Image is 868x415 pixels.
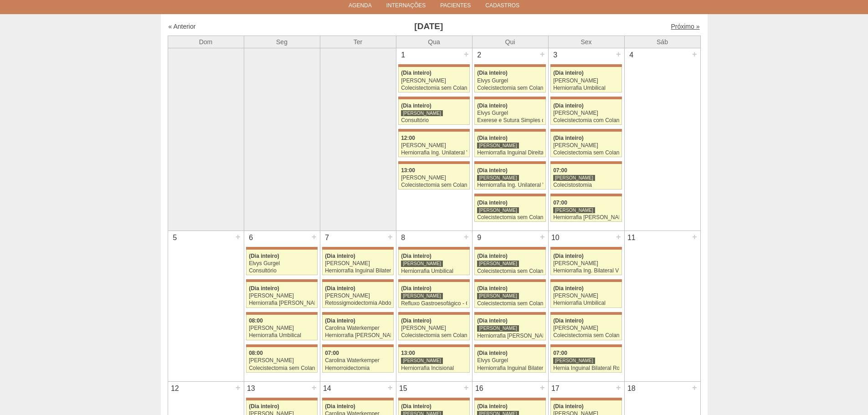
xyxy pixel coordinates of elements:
span: (Dia inteiro) [325,285,355,292]
div: Key: Maria Braido [550,344,621,347]
div: Key: Maria Braido [474,64,545,67]
div: + [310,231,318,243]
div: Key: Maria Braido [398,398,469,400]
span: (Dia inteiro) [553,102,584,109]
div: Herniorrafia Ing. Unilateral VL [401,150,467,156]
div: 14 [320,382,334,395]
div: + [691,382,699,394]
span: (Dia inteiro) [553,135,584,141]
div: [PERSON_NAME] [553,143,619,149]
a: (Dia inteiro) Carolina Waterkemper Herniorrafia [PERSON_NAME] [322,315,393,340]
div: [PERSON_NAME] [401,260,443,267]
div: 9 [473,231,487,245]
div: Herniorrafia [PERSON_NAME] [249,300,315,306]
th: Dom [168,36,244,48]
div: Colecistectomia sem Colangiografia VL [401,85,467,91]
div: [PERSON_NAME] [477,325,519,332]
div: [PERSON_NAME] [325,293,391,299]
div: Key: Maria Braido [474,247,545,250]
h3: [DATE] [296,20,561,33]
div: Carolina Waterkemper [325,325,391,331]
span: (Dia inteiro) [401,70,431,76]
div: + [539,231,546,243]
div: Elvys Gurgel [477,358,543,364]
a: « Anterior [169,23,196,30]
div: Key: Maria Braido [398,161,469,164]
a: Pacientes [440,2,471,11]
div: [PERSON_NAME] [477,174,519,181]
div: + [539,48,546,60]
span: (Dia inteiro) [401,318,431,324]
div: + [691,48,699,60]
span: (Dia inteiro) [401,403,431,410]
a: (Dia inteiro) Elvys Gurgel Consultório [246,250,317,275]
div: 4 [625,48,639,62]
div: Key: Maria Braido [322,312,393,315]
div: 13 [244,382,258,395]
div: [PERSON_NAME] [553,325,619,331]
span: (Dia inteiro) [477,253,508,259]
div: [PERSON_NAME] [553,293,619,299]
div: [PERSON_NAME] [477,292,519,299]
div: Colecistectomia sem Colangiografia VL [477,215,543,220]
span: (Dia inteiro) [325,318,355,324]
a: (Dia inteiro) [PERSON_NAME] Herniorrafia [PERSON_NAME] [246,282,317,307]
div: Herniorrafia [PERSON_NAME] [553,215,619,220]
div: Elvys Gurgel [477,78,543,84]
th: Sáb [624,36,700,48]
a: (Dia inteiro) [PERSON_NAME] Colecistectomia sem Colangiografia VL [474,282,545,307]
div: Key: Maria Braido [550,247,621,250]
span: 12:00 [401,135,415,141]
a: (Dia inteiro) [PERSON_NAME] Consultório [398,99,469,125]
div: Key: Maria Braido [550,64,621,67]
th: Sex [548,36,624,48]
div: + [462,48,470,60]
div: Colecistostomia [553,182,619,188]
div: Herniorrafia Inguinal Bilateral [325,268,391,274]
div: 12 [168,382,182,395]
span: 07:00 [325,350,339,356]
a: 12:00 [PERSON_NAME] Herniorrafia Ing. Unilateral VL [398,132,469,157]
div: Colecistectomia sem Colangiografia VL [249,365,315,371]
div: Herniorrafia Inguinal Bilateral [477,365,543,371]
div: 15 [396,382,411,395]
div: Key: Maria Braido [550,312,621,315]
div: [PERSON_NAME] [401,143,467,149]
div: Herniorrafia Incisional [401,365,467,371]
a: (Dia inteiro) [PERSON_NAME] Colecistectomia sem Colangiografia VL [398,67,469,92]
div: [PERSON_NAME] [249,358,315,364]
th: Seg [244,36,320,48]
div: Key: Maria Braido [398,279,469,282]
div: 1 [396,48,411,62]
div: Key: Maria Braido [398,97,469,99]
div: [PERSON_NAME] [553,357,595,364]
div: Herniorrafia [PERSON_NAME] [477,333,543,339]
div: 8 [396,231,411,245]
div: [PERSON_NAME] [325,261,391,266]
span: (Dia inteiro) [477,403,508,410]
a: (Dia inteiro) [PERSON_NAME] Herniorrafia Ing. Unilateral VL [474,164,545,190]
div: Key: Maria Braido [474,312,545,315]
a: (Dia inteiro) [PERSON_NAME] Herniorrafia Ing. Bilateral VL [550,250,621,275]
div: [PERSON_NAME] [401,357,443,364]
div: Herniorrafia Ing. Unilateral VL [477,182,543,188]
a: 08:00 [PERSON_NAME] Herniorrafia Umbilical [246,315,317,340]
a: (Dia inteiro) [PERSON_NAME] Colecistectomia sem Colangiografia VL [550,132,621,157]
div: + [234,382,242,394]
div: Colecistectomia sem Colangiografia VL [477,85,543,91]
a: (Dia inteiro) [PERSON_NAME] Herniorrafia Umbilical [398,250,469,275]
span: 13:00 [401,350,415,356]
div: Key: Maria Braido [322,344,393,347]
div: + [234,231,242,243]
div: Herniorrafia Umbilical [249,333,315,338]
div: Key: Maria Braido [550,194,621,196]
div: Colecistectomia sem Colangiografia VL [401,182,467,188]
a: 07:00 Carolina Waterkemper Hemorroidectomia [322,347,393,373]
span: 13:00 [401,167,415,174]
a: (Dia inteiro) [PERSON_NAME] Herniorrafia Inguinal Bilateral [322,250,393,275]
div: 7 [320,231,334,245]
span: 07:00 [553,200,567,206]
span: (Dia inteiro) [553,318,584,324]
th: Qui [472,36,548,48]
span: (Dia inteiro) [325,403,355,410]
